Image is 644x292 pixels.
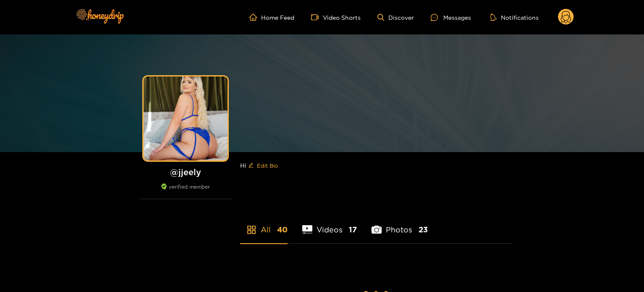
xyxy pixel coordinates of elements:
div: Messages [431,13,471,22]
span: 23 [419,224,428,235]
h1: @ jjeely [139,167,232,177]
div: verified member [139,184,232,199]
button: Notifications [488,13,541,21]
span: home [249,13,261,21]
span: appstore [246,225,257,235]
a: Video Shorts [311,13,361,21]
li: Videos [302,205,357,243]
a: Home Feed [249,13,294,21]
div: Hi [240,152,513,179]
span: 17 [349,224,357,235]
li: All [240,205,288,243]
span: 40 [277,224,288,235]
span: edit [248,163,254,169]
span: video-camera [311,13,323,21]
li: Photos [372,205,428,243]
span: Edit Bio [257,161,278,170]
a: Discover [377,14,414,21]
button: editEdit Bio [246,159,280,172]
